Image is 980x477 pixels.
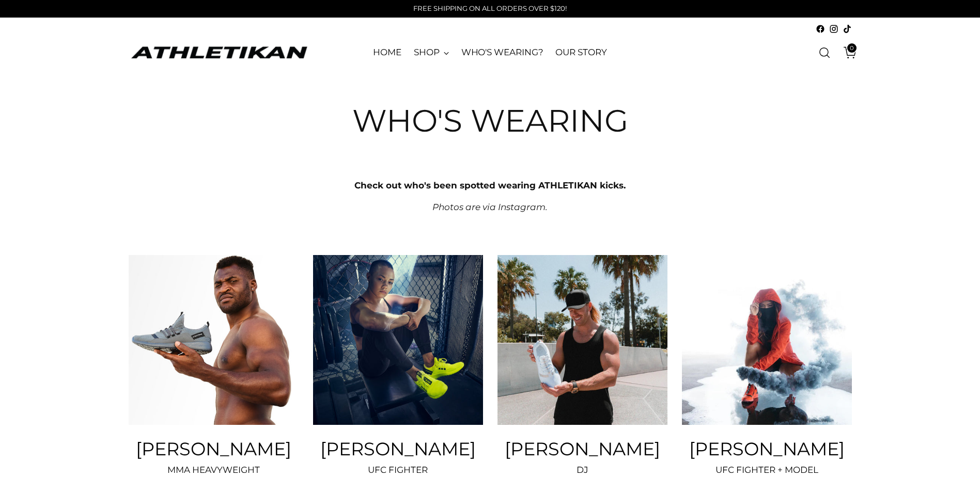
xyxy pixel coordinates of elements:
a: WHO'S WEARING? [461,41,543,64]
h1: Who's Wearing [352,104,628,138]
h3: [PERSON_NAME] [497,439,667,459]
span: 0 [847,43,857,53]
p: DJ [497,464,667,477]
h4: [PERSON_NAME] [129,439,299,459]
p: UFC FIGHTER [313,464,483,477]
strong: Check out who's been spotted wearing ATHLETIKAN kicks. [354,180,626,190]
a: SHOP [414,41,449,64]
p: FREE SHIPPING ON ALL ORDERS OVER $120! [413,4,567,14]
a: HOME [373,41,401,64]
p: UFC FIGHTER + MODEL [682,464,852,477]
a: Open cart modal [836,42,857,63]
h3: [PERSON_NAME] [313,439,483,459]
em: Photos are via Instagram. [432,202,548,212]
a: Open search modal [814,42,835,63]
a: ATHLETIKAN [129,44,309,60]
p: MMA HEAVYWEIGHT [129,464,299,477]
h3: [PERSON_NAME] [682,439,852,459]
a: OUR STORY [555,41,606,64]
